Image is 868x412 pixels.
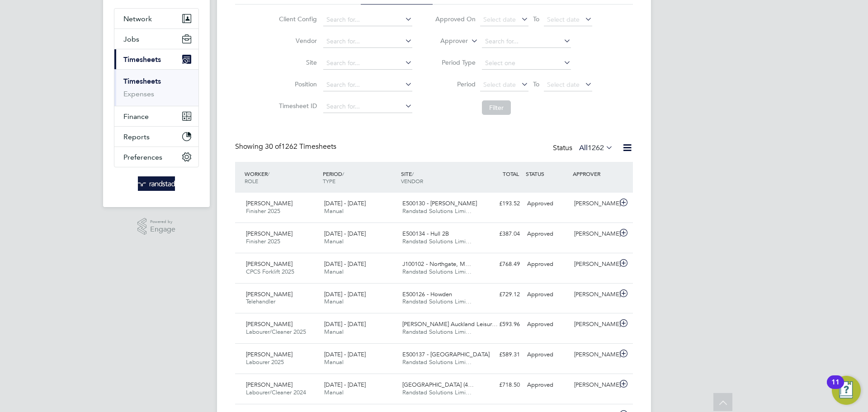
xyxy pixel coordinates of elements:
button: Preferences [114,147,198,167]
span: Select date [483,81,516,89]
span: [DATE] - [DATE] [324,260,366,268]
span: E500130 - [PERSON_NAME] [402,199,477,207]
span: Randstad Solutions Limi… [402,298,472,305]
div: Approved [524,196,571,211]
span: E500137 - [GEOGRAPHIC_DATA] [402,350,490,358]
span: [PERSON_NAME] [246,230,292,237]
span: Randstad Solutions Limi… [402,358,472,366]
span: 1262 [588,143,604,152]
label: Site [276,58,317,66]
label: Position [276,80,317,88]
span: [PERSON_NAME] [246,199,292,207]
span: [DATE] - [DATE] [324,230,366,237]
span: [DATE] - [DATE] [324,350,366,358]
div: SITE [399,166,477,189]
div: Approved [524,257,571,272]
div: £387.04 [476,227,524,242]
span: Randstad Solutions Limi… [402,207,472,215]
span: Randstad Solutions Limi… [402,237,472,245]
span: [DATE] - [DATE] [324,381,366,388]
span: Preferences [123,153,162,161]
span: VENDOR [401,177,423,185]
span: Randstad Solutions Limi… [402,268,472,275]
span: [PERSON_NAME] [246,381,292,388]
span: Manual [324,237,344,245]
span: Manual [324,268,344,275]
label: Vendor [276,37,317,45]
span: To [530,13,542,25]
button: Timesheets [114,49,198,69]
div: 11 [831,382,840,394]
span: To [530,78,542,90]
div: £589.31 [476,347,524,362]
button: Filter [482,100,511,115]
div: Showing [235,142,338,152]
div: PERIOD [321,166,399,189]
span: Labourer 2025 [246,358,284,366]
a: Powered byEngage [137,218,176,235]
span: E500134 - Hull 2B [402,230,449,237]
span: TOTAL [503,170,519,177]
span: 30 of [265,142,281,151]
span: Labourer/Cleaner 2024 [246,388,306,396]
span: [PERSON_NAME] Auckland Leisur… [402,320,498,328]
span: CPCS Forklift 2025 [246,268,294,275]
span: Manual [324,388,344,396]
span: ROLE [245,177,258,185]
div: [PERSON_NAME] [571,227,618,242]
div: £593.96 [476,317,524,332]
span: Finisher 2025 [246,237,280,245]
div: Approved [524,378,571,393]
div: £768.49 [476,257,524,272]
input: Search for... [323,14,412,26]
div: Status [553,142,615,155]
label: Approver [427,37,468,46]
button: Network [114,9,198,28]
span: [PERSON_NAME] [246,350,292,358]
span: Jobs [123,35,139,43]
span: Finisher 2025 [246,207,280,215]
span: TYPE [323,177,335,185]
span: Manual [324,298,344,305]
span: / [342,170,344,177]
label: Client Config [276,15,317,23]
span: Telehandler [246,298,275,305]
input: Select one [482,57,571,70]
span: [DATE] - [DATE] [324,290,366,298]
input: Search for... [323,100,412,113]
label: All [579,143,613,152]
span: Manual [324,207,344,215]
span: Select date [547,81,580,89]
div: [PERSON_NAME] [571,317,618,332]
div: [PERSON_NAME] [571,257,618,272]
span: Timesheets [123,55,161,64]
a: Expenses [123,90,154,98]
span: Finance [123,112,149,121]
span: Randstad Solutions Limi… [402,328,472,336]
span: [DATE] - [DATE] [324,320,366,328]
div: Approved [524,287,571,302]
div: [PERSON_NAME] [571,287,618,302]
label: Approved On [435,15,476,23]
span: Reports [123,133,150,141]
span: J100102 - Northgate, M… [402,260,471,268]
div: £193.52 [476,196,524,211]
input: Search for... [482,35,571,48]
span: Select date [483,15,516,24]
div: [PERSON_NAME] [571,347,618,362]
span: Manual [324,358,344,366]
span: / [268,170,269,177]
button: Jobs [114,29,198,49]
span: Labourer/Cleaner 2025 [246,328,306,336]
span: Network [123,14,152,23]
div: Timesheets [114,69,198,106]
div: £729.12 [476,287,524,302]
div: Approved [524,227,571,242]
label: Period [435,80,476,88]
img: randstad-logo-retina.png [138,176,175,191]
div: [PERSON_NAME] [571,196,618,211]
span: Randstad Solutions Limi… [402,388,472,396]
input: Search for... [323,57,412,70]
span: E500126 - Howden [402,290,452,298]
div: WORKER [242,166,321,189]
